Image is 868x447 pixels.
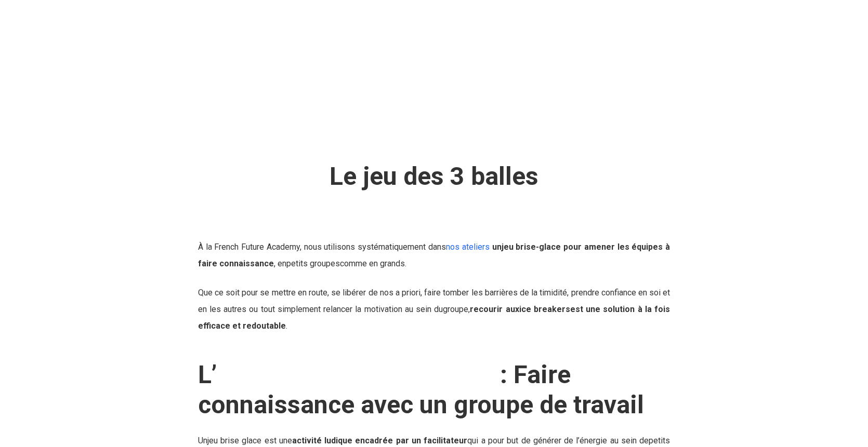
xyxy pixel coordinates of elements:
strong: L’ : Faire connaissance avec un groupe de travail [198,360,644,419]
span: Que ce soit pour se mettre en route, se libérer de nos a priori, faire tomber les barrières de la... [198,288,670,314]
span: est une qui a pour but de générer de l’énergie au sein de [265,436,649,445]
span: comme en grands. [340,259,406,268]
em: NOTRE JEU ICEBREAKER [256,120,612,157]
strong: Le jeu des 3 balles [330,161,538,191]
span: petits groupes [286,259,340,268]
span: À la French Future Academy, nous utilisons systématiquement dans [198,242,502,252]
span: groupe [443,304,468,314]
strong: activité ludique encadrée par un facilitateur [292,436,467,445]
strong: un [492,242,502,252]
span: , [468,304,519,314]
span: , en [274,259,286,268]
span: intérêt du jeu brise glace [218,360,498,389]
span: Un [198,436,207,445]
strong: recourir aux [470,304,519,314]
strong: ice breakers [519,304,570,314]
span: jeu brise glace [207,436,262,445]
a: nos ateliers [446,242,490,252]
